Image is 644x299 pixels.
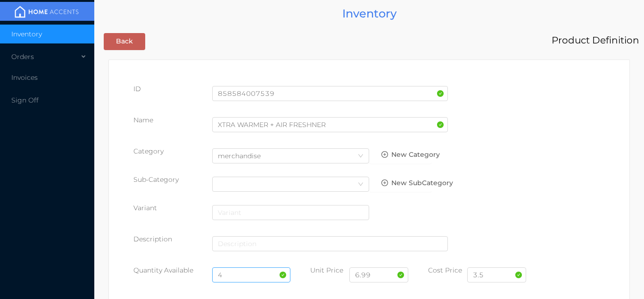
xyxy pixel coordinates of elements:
input: Homeaccents ID [212,86,448,101]
p: Description [133,234,212,244]
i: icon: down [358,153,363,160]
input: Quantity [212,267,291,282]
div: Variant [133,203,212,213]
span: Inventory [11,30,42,38]
input: Name [212,117,448,132]
button: icon: plus-circle-oNew Category [369,146,432,163]
button: Back [104,33,145,50]
p: Quantity Available [133,265,212,275]
input: Variant [212,205,369,220]
p: Name [133,115,212,125]
div: merchandise [218,149,270,163]
div: ID [133,84,212,94]
p: Category [133,146,212,156]
button: icon: plus-circle-oNew SubCategory [369,175,432,192]
span: Sign Off [11,96,39,104]
p: Cost Price [428,265,467,275]
div: Product Definition [552,32,639,49]
div: Inventory [99,5,639,22]
input: Cost Price [467,267,526,282]
i: icon: down [358,181,363,188]
input: Description [212,236,448,251]
div: Sub-Category [133,175,212,185]
input: Unit Price [349,267,408,282]
p: Unit Price [310,265,349,275]
img: mainBanner [11,5,82,19]
span: Invoices [11,73,38,82]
